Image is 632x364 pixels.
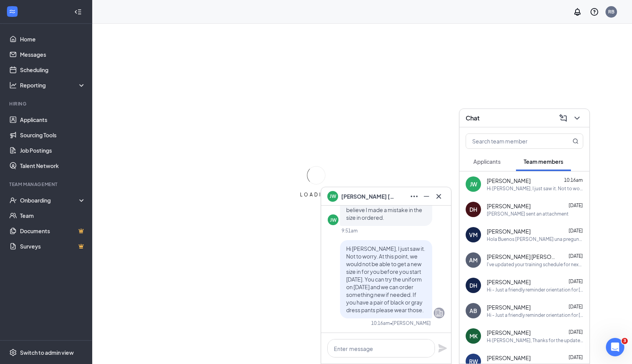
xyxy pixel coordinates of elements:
span: [PERSON_NAME] [487,329,531,336]
input: Search team member [466,134,557,148]
span: [DATE] [569,329,583,335]
div: Hola Buenos [PERSON_NAME] una pregunta hoy llego 8 00 [487,236,583,242]
span: Applicants [473,158,501,165]
svg: Analysis [9,81,17,89]
div: DH [469,282,477,289]
span: 10:16am [564,177,583,183]
span: [PERSON_NAME] [487,278,531,286]
div: Reporting [20,81,86,89]
svg: Ellipses [410,192,419,201]
a: Messages [20,47,86,62]
svg: WorkstreamLogo [8,8,16,15]
span: [PERSON_NAME] [PERSON_NAME] [487,253,556,260]
a: Applicants [20,112,86,127]
svg: Settings [9,349,17,356]
span: [DATE] [569,304,583,310]
svg: MagnifyingGlass [572,138,579,144]
span: [PERSON_NAME] [487,354,531,362]
div: MK [469,332,478,340]
span: Team members [524,158,563,165]
div: JW [470,180,477,188]
a: Sourcing Tools [20,127,86,143]
button: ComposeMessage [557,112,569,124]
h3: Chat [466,114,479,122]
div: Switch to admin view [20,349,74,356]
span: [PERSON_NAME] [487,303,531,311]
span: [DATE] [569,253,583,259]
svg: Cross [434,192,443,201]
div: Onboarding [20,196,79,204]
span: [PERSON_NAME] [487,227,531,235]
div: 10:16am [371,320,390,326]
span: [DATE] [569,228,583,234]
div: AB [469,307,477,315]
button: Minimize [420,190,433,203]
div: LOADING [297,191,335,198]
div: RB [608,8,614,15]
span: [DATE] [569,203,583,208]
a: SurveysCrown [20,239,86,254]
button: ChevronDown [571,112,583,124]
svg: Plane [438,344,447,353]
a: DocumentsCrown [20,223,86,239]
span: • [PERSON_NAME] [390,320,431,326]
div: JW [330,217,337,223]
svg: QuestionInfo [590,7,599,16]
div: Hi - Just a friendly reminder orientation for [DEMOGRAPHIC_DATA]-fil-A is [DATE] from 9am-12pm at... [487,287,583,293]
div: [PERSON_NAME] sent an attachment [487,211,569,217]
a: Team [20,208,86,223]
div: AM [469,256,478,264]
svg: ChevronDown [572,114,582,123]
div: Hiring [9,100,84,107]
div: Hi - Just a friendly reminder orientation for [DEMOGRAPHIC_DATA]-fil-A is [DATE] from 9am-12pm at... [487,312,583,318]
span: Hi [PERSON_NAME], I just saw it. Not to worry. At this point, we would not be able to get a new s... [346,245,425,313]
div: I've updated your training schedule for next week: [DATE] through [DATE] 6am-2pm. See you next week. [487,261,583,268]
span: [PERSON_NAME] [487,202,531,210]
iframe: Intercom live chat [606,338,624,356]
svg: Minimize [422,192,431,201]
div: VM [469,231,478,239]
span: [DATE] [569,354,583,360]
a: Talent Network [20,158,86,173]
button: Cross [433,190,445,203]
div: Hi [PERSON_NAME], Thanks for the update...Bc I don't have a computer, I had made arrangements wit... [487,337,583,344]
a: Scheduling [20,62,86,77]
a: Job Postings [20,143,86,158]
svg: UserCheck [9,196,17,204]
span: [PERSON_NAME] [PERSON_NAME] [341,192,395,201]
button: Ellipses [408,190,420,203]
span: [PERSON_NAME] [487,177,531,184]
div: DH [469,206,477,213]
div: 9:51am [342,227,358,234]
span: [DATE] [569,278,583,284]
svg: Collapse [74,8,82,16]
svg: Notifications [573,7,582,16]
div: Team Management [9,181,84,188]
svg: ComposeMessage [559,114,568,123]
span: 3 [622,338,628,344]
svg: Company [435,308,444,318]
div: Hi [PERSON_NAME], I just saw it. Not to worry. At this point, we would not be able to get a new s... [487,185,583,192]
a: Home [20,31,86,47]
